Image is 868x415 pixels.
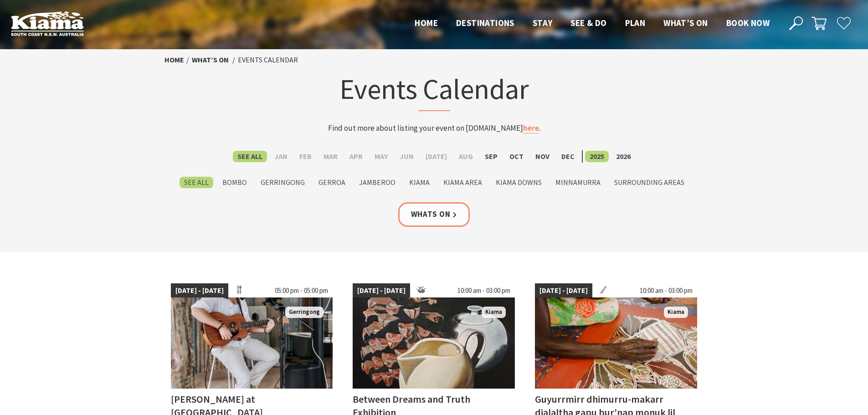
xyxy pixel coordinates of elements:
[295,151,316,162] label: Feb
[406,16,779,31] nav: Main Menu
[557,151,579,162] label: Dec
[171,297,333,389] img: Tayvin Martins
[180,177,213,188] label: See All
[164,55,184,65] a: Home
[482,307,506,318] span: Kiama
[218,177,252,188] label: Bombo
[11,11,84,36] img: Kiama Logo
[726,17,770,28] span: Book now
[354,177,400,188] label: Jamberoo
[533,17,553,28] span: Stay
[454,151,478,162] label: Aug
[345,151,367,162] label: Apr
[535,283,592,298] span: [DATE] - [DATE]
[664,307,688,318] span: Kiama
[585,151,609,162] label: 2025
[610,177,689,188] label: Surrounding Areas
[415,17,438,28] span: Home
[625,17,646,28] span: Plan
[192,55,229,65] a: What’s On
[439,177,487,188] label: Kiama Area
[663,17,708,28] span: What’s On
[285,307,324,318] span: Gerringong
[256,71,613,111] h1: Events Calendar
[523,123,539,133] a: here
[453,283,515,298] span: 10:00 am - 03:00 pm
[353,283,410,298] span: [DATE] - [DATE]
[531,151,554,162] label: Nov
[256,177,309,188] label: Gerringong
[395,151,418,162] label: Jun
[270,283,333,298] span: 05:00 pm - 05:00 pm
[480,151,502,162] label: Sep
[491,177,546,188] label: Kiama Downs
[398,202,470,226] a: Whats On
[405,177,434,188] label: Kiama
[319,151,342,162] label: Mar
[551,177,605,188] label: Minnamurra
[611,151,635,162] label: 2026
[233,151,267,162] label: See All
[421,151,452,162] label: [DATE]
[256,122,613,134] p: Find out more about listing your event on [DOMAIN_NAME] .
[570,17,606,28] span: See & Do
[314,177,350,188] label: Gerroa
[456,17,514,28] span: Destinations
[370,151,392,162] label: May
[238,54,298,66] li: Events Calendar
[171,283,228,298] span: [DATE] - [DATE]
[505,151,528,162] label: Oct
[535,297,697,389] img: Aboriginal artist Joy Borruwa sitting on the floor painting
[270,151,292,162] label: Jan
[635,283,697,298] span: 10:00 am - 03:00 pm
